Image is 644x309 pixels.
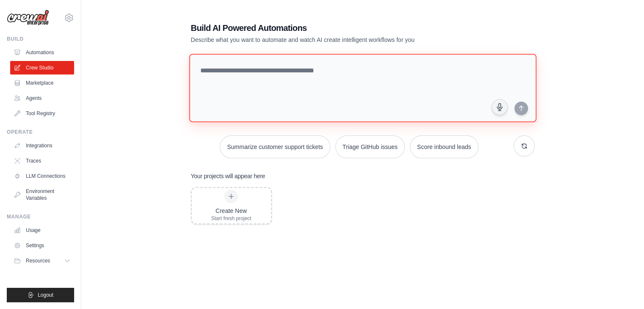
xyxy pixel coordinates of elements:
[10,61,74,74] a: Crew Studio
[10,91,74,105] a: Agents
[191,36,475,44] p: Describe what you want to automate and watch AI create intelligent workflows for you
[191,22,475,34] h1: Build AI Powered Automations
[10,107,74,120] a: Tool Registry
[26,257,50,264] span: Resources
[220,135,330,158] button: Summarize customer support tickets
[492,99,508,115] button: Click to speak your automation idea
[10,46,74,59] a: Automations
[10,76,74,90] a: Marketplace
[10,185,74,205] a: Environment Variables
[7,10,49,26] img: Logo
[10,139,74,152] a: Integrations
[10,154,74,168] a: Traces
[7,36,74,42] div: Build
[7,213,74,220] div: Manage
[10,239,74,252] a: Settings
[335,135,405,158] button: Triage GitHub issues
[211,207,252,215] div: Create New
[410,135,478,158] button: Score inbound leads
[10,254,74,268] button: Resources
[211,215,252,222] div: Start fresh project
[7,129,74,135] div: Operate
[514,135,535,157] button: Get new suggestions
[10,169,74,183] a: LLM Connections
[191,172,265,180] h3: Your projects will appear here
[7,288,74,302] button: Logout
[10,223,74,237] a: Usage
[602,268,644,309] iframe: Chat Widget
[38,292,53,298] span: Logout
